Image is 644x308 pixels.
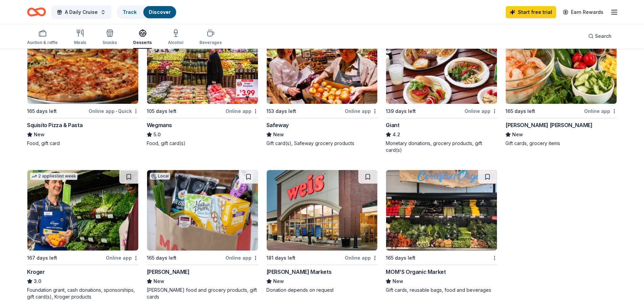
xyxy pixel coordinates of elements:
div: Meals [74,40,86,45]
div: Local [150,173,170,180]
div: Online app [225,107,258,115]
span: New [34,131,45,139]
span: • [116,109,117,114]
div: [PERSON_NAME] [PERSON_NAME] [505,121,592,129]
a: Image for Kroger2 applieslast week167 days leftOnline appKroger3.0Foundation grant, cash donation... [27,170,139,300]
span: Search [595,32,612,40]
div: Online app [345,107,378,115]
div: 105 days left [147,107,176,115]
a: Image for Squisito Pizza & PastaLocal165 days leftOnline app•QuickSquisito Pizza & PastaNewFood, ... [27,23,139,147]
div: Online app [345,254,378,262]
div: Auction & raffle [27,40,58,45]
a: Image for MOM'S Organic Market165 days leftMOM'S Organic MarketNewGift cards, reusable bags, food... [386,170,497,293]
button: Alcohol [168,26,183,49]
div: Safeway [266,121,289,129]
img: Image for Squisito Pizza & Pasta [27,23,138,104]
div: Online app [584,107,617,115]
div: Online app [225,254,258,262]
span: New [273,277,284,285]
div: Gift cards, grocery items [505,140,617,147]
div: Foundation grant, cash donations, sponsorships, gift card(s), Kroger products [27,287,139,300]
div: MOM'S Organic Market [386,268,446,276]
div: Gift card(s), Safeway grocery products [266,140,378,147]
div: [PERSON_NAME] food and grocery products, gift cards [147,287,258,300]
span: New [273,131,284,139]
button: Meals [74,26,86,49]
div: 165 days left [505,107,535,115]
div: 181 days left [266,254,295,262]
a: Image for Harris Teeter2 applieslast week165 days leftOnline app[PERSON_NAME] [PERSON_NAME]NewGif... [505,23,617,147]
div: Online app [464,107,497,115]
div: Snacks [102,40,117,45]
img: Image for MARTIN'S [147,170,258,251]
div: 139 days left [386,107,416,115]
div: Squisito Pizza & Pasta [27,121,82,129]
button: Auction & raffle [27,26,58,49]
div: Giant [386,121,399,129]
a: Earn Rewards [559,6,607,18]
div: Gift cards, reusable bags, food and beverages [386,287,497,293]
div: 165 days left [27,107,57,115]
div: 165 days left [386,254,415,262]
span: New [512,131,523,139]
a: Image for GiantLocal139 days leftOnline appGiant4.2Monetary donations, grocery products, gift car... [386,23,497,153]
img: Image for Safeway [267,23,378,104]
div: Kroger [27,268,45,276]
div: [PERSON_NAME] [147,268,190,276]
div: Desserts [133,40,152,45]
span: 3.0 [34,277,41,285]
div: Donation depends on request [266,287,378,293]
img: Image for Weis Markets [267,170,378,251]
span: A Daily Cruise [65,8,98,16]
a: Home [27,4,46,20]
div: Food, gift card(s) [147,140,258,147]
div: Beverages [199,40,222,45]
div: 2 applies last week [30,173,77,180]
div: Online app [106,254,139,262]
img: Image for Giant [386,23,497,104]
img: Image for Kroger [27,170,138,251]
div: [PERSON_NAME] Markets [266,268,332,276]
div: Alcohol [168,40,183,45]
a: Image for MARTIN'SLocal165 days leftOnline app[PERSON_NAME]New[PERSON_NAME] food and grocery prod... [147,170,258,300]
div: 153 days left [266,107,296,115]
button: Beverages [199,26,222,49]
button: A Daily Cruise [51,5,111,19]
div: Monetary donations, grocery products, gift card(s) [386,140,497,153]
div: Wegmans [147,121,172,129]
a: Track [123,9,137,15]
a: Discover [149,9,171,15]
img: Image for MOM'S Organic Market [386,170,497,251]
span: New [153,277,164,285]
a: Image for Weis Markets181 days leftOnline app[PERSON_NAME] MarketsNewDonation depends on request [266,170,378,293]
button: Search [583,29,617,43]
a: Image for WegmansTop rated3 applieslast week105 days leftOnline appWegmans5.0Food, gift card(s) [147,23,258,147]
span: 4.2 [392,131,400,139]
a: Start free trial [506,6,556,18]
span: New [392,277,403,285]
div: 167 days left [27,254,57,262]
span: 5.0 [153,131,161,139]
button: Desserts [133,26,152,49]
img: Image for Harris Teeter [506,23,617,104]
div: 165 days left [147,254,176,262]
div: Online app Quick [89,107,139,115]
a: Image for Safeway2 applieslast week153 days leftOnline appSafewayNewGift card(s), Safeway grocery... [266,23,378,147]
button: Snacks [102,26,117,49]
button: TrackDiscover [117,5,177,19]
img: Image for Wegmans [147,23,258,104]
div: Food, gift card [27,140,139,147]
